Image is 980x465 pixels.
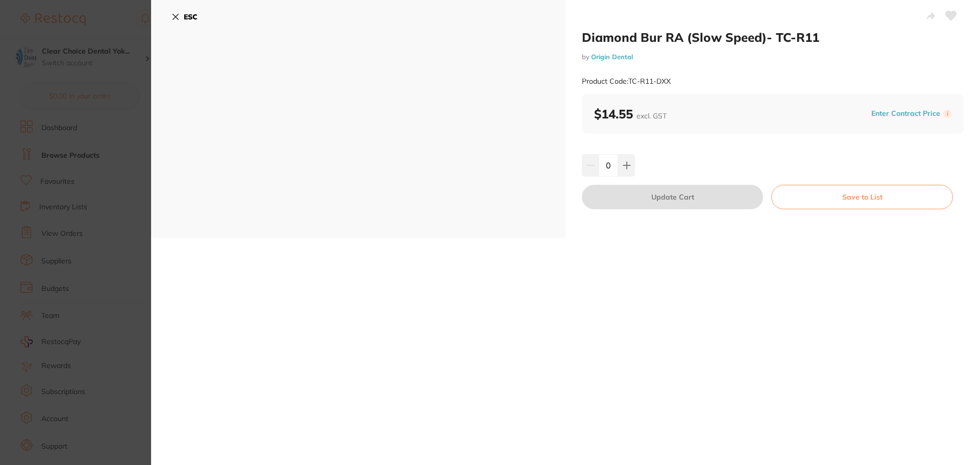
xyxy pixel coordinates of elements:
[591,53,633,61] a: Origin Dental
[582,30,964,45] h2: Diamond Bur RA (Slow Speed)- TC-R11
[594,106,667,121] b: $14.55
[582,185,763,209] button: Update Cart
[184,12,198,21] b: ESC
[582,53,964,61] small: by
[943,110,951,118] label: i
[582,77,671,86] small: Product Code: TC-R11-DXX
[171,8,198,26] button: ESC
[636,111,667,120] span: excl. GST
[771,185,953,209] button: Save to List
[868,109,943,118] button: Enter Contract Price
